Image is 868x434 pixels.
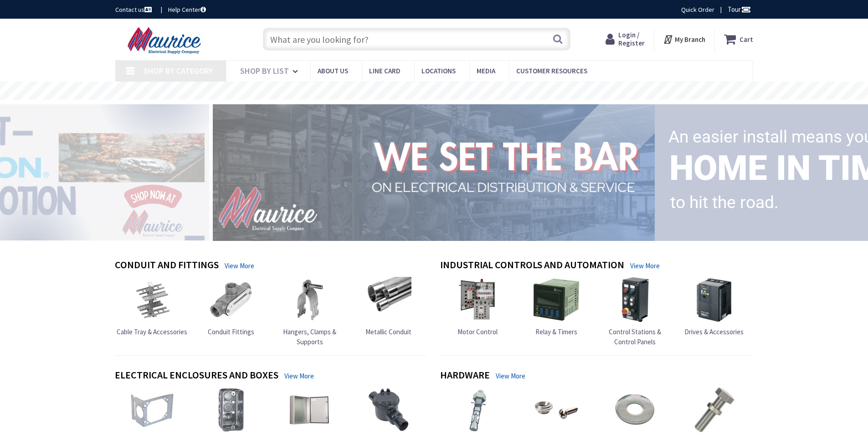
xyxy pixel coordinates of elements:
[691,387,737,433] img: Screws & Bolts
[612,387,658,433] img: Nuts & Washer
[365,327,411,336] span: Metallic Conduit
[115,259,219,272] h4: Conduit and Fittings
[728,5,751,14] span: Tour
[117,277,187,337] a: Cable Tray & Accessories Cable Tray & Accessories
[115,5,154,14] a: Contact us
[455,387,500,433] img: Anchors
[440,369,490,383] h4: Hardware
[287,387,333,433] img: Enclosures & Cabinets
[225,261,254,271] a: View More
[365,277,411,337] a: Metallic Conduit Metallic Conduit
[477,66,495,75] span: Media
[208,277,254,322] img: Conduit Fittings
[208,387,254,433] img: Device Boxes
[168,5,206,14] a: Help Center
[287,277,333,322] img: Hangers, Clamps & Supports
[283,327,336,346] span: Hangers, Clamps & Supports
[675,35,705,44] strong: My Branch
[115,26,216,55] img: Maurice Electrical Supply Company
[612,277,658,322] img: Control Stations & Control Panels
[609,327,661,346] span: Control Stations & Control Panels
[534,277,579,322] img: Relay & Timers
[351,86,518,96] rs-layer: Free Same Day Pickup at 15 Locations
[208,277,254,337] a: Conduit Fittings Conduit Fittings
[421,66,456,75] span: Locations
[144,66,213,76] span: Shop By Category
[724,31,753,47] a: Cart
[457,327,498,336] span: Motor Control
[369,66,401,75] span: Line Card
[263,28,570,51] input: What are you looking for?
[534,387,579,433] img: Miscellaneous Fastener
[272,277,347,347] a: Hangers, Clamps & Supports Hangers, Clamps & Supports
[455,277,500,337] a: Motor Control Motor Control
[681,5,714,14] a: Quick Order
[598,277,673,347] a: Control Stations & Control Panels Control Stations & Control Panels
[129,387,175,433] img: Box Hardware & Accessories
[117,327,187,336] span: Cable Tray & Accessories
[202,102,658,243] img: 1_1.png
[516,66,587,75] span: Customer Resources
[208,327,254,336] span: Conduit Fittings
[240,66,289,76] span: Shop By List
[670,187,779,219] rs-layer: to hit the road.
[455,277,500,322] img: Motor Control
[318,66,348,75] span: About us
[366,277,411,322] img: Metallic Conduit
[618,31,645,47] span: Login / Register
[663,31,705,47] div: My Branch
[129,277,175,322] img: Cable Tray & Accessories
[115,369,278,383] h4: Electrical Enclosures and Boxes
[684,277,744,337] a: Drives & Accessories Drives & Accessories
[630,261,660,271] a: View More
[740,31,753,47] strong: Cart
[691,277,737,322] img: Drives & Accessories
[606,31,645,47] a: Login / Register
[366,387,411,433] img: Explosion-Proof Boxes & Accessories
[684,327,744,336] span: Drives & Accessories
[284,371,314,381] a: View More
[535,327,577,336] span: Relay & Timers
[534,277,579,337] a: Relay & Timers Relay & Timers
[440,259,624,272] h4: Industrial Controls and Automation
[496,371,525,381] a: View More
